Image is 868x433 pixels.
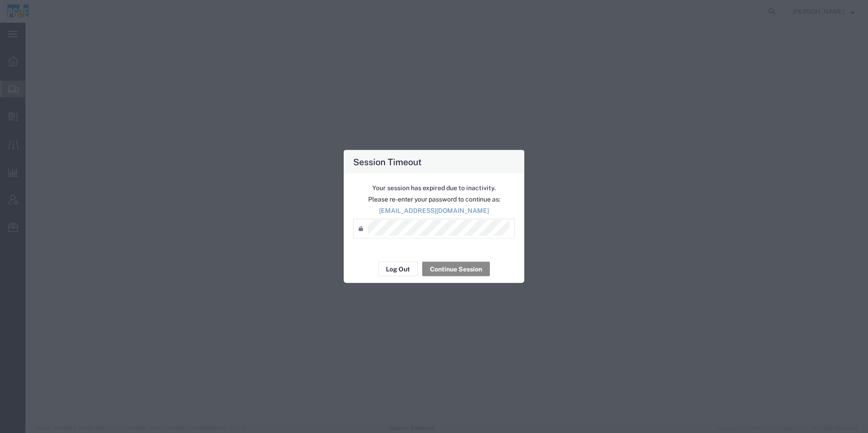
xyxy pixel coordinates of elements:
p: Your session has expired due to inactivity. [353,183,515,193]
p: [EMAIL_ADDRESS][DOMAIN_NAME] [353,206,515,216]
button: Continue Session [422,262,490,276]
p: Please re-enter your password to continue as: [353,195,515,204]
button: Log Out [378,262,418,276]
h4: Session Timeout [353,155,422,168]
